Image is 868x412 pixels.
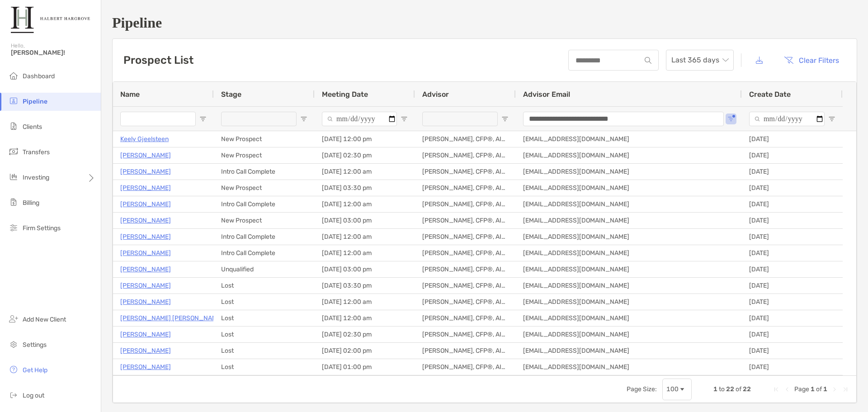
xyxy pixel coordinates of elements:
div: [PERSON_NAME], CFP®, AIF® [415,327,516,342]
a: [PERSON_NAME] [120,264,171,275]
div: [EMAIL_ADDRESS][DOMAIN_NAME] [516,213,742,228]
div: [EMAIL_ADDRESS][DOMAIN_NAME] [516,278,742,294]
input: Create Date Filter Input [749,112,825,126]
div: Intro Call Complete [214,229,315,245]
button: Clear Filters [777,50,846,70]
div: [EMAIL_ADDRESS][DOMAIN_NAME] [516,261,742,277]
div: [PERSON_NAME], CFP®, AIF® [415,245,516,261]
span: 1 [823,385,827,393]
div: New Prospect [214,180,315,196]
span: Meeting Date [322,90,368,99]
div: [PERSON_NAME], CFP®, AIF® [415,164,516,180]
span: Transfers [23,148,50,156]
div: [DATE] [742,278,843,294]
span: [PERSON_NAME]! [11,49,95,57]
div: Intro Call Complete [214,164,315,180]
span: Billing [23,199,39,207]
div: [PERSON_NAME], CFP®, AIF® [415,310,516,326]
button: Open Filter Menu [727,115,735,123]
span: Pipeline [23,98,47,105]
div: [DATE] [742,343,843,359]
div: 100 [666,385,679,393]
span: 22 [726,385,734,393]
div: New Prospect [214,213,315,228]
button: Open Filter Menu [300,115,307,123]
div: [DATE] [742,229,843,245]
span: of [736,385,741,393]
img: settings icon [8,339,19,350]
a: [PERSON_NAME] [PERSON_NAME] [120,313,223,324]
div: [PERSON_NAME], CFP®, AIF® [415,343,516,359]
div: [DATE] 12:00 am [315,229,415,245]
div: Lost [214,294,315,310]
div: [DATE] 12:00 pm [315,131,415,147]
span: Advisor Email [523,90,570,99]
h1: Pipeline [112,14,857,31]
a: [PERSON_NAME] [120,247,171,259]
input: Advisor Email Filter Input [523,112,724,126]
div: Lost [214,310,315,326]
div: [EMAIL_ADDRESS][DOMAIN_NAME] [516,343,742,359]
img: investing icon [8,171,19,182]
div: [DATE] 12:00 am [315,310,415,326]
div: Lost [214,343,315,359]
div: [DATE] 12:00 am [315,196,415,212]
a: [PERSON_NAME] [120,150,171,161]
div: [EMAIL_ADDRESS][DOMAIN_NAME] [516,164,742,180]
span: Settings [23,341,47,349]
p: Keely Gjeelsteen [120,133,169,145]
span: 22 [743,385,751,393]
span: Last 365 days [671,50,728,70]
div: [DATE] [742,180,843,196]
a: [PERSON_NAME] [120,296,171,308]
div: [DATE] 12:00 am [315,164,415,180]
div: [EMAIL_ADDRESS][DOMAIN_NAME] [516,229,742,245]
img: billing icon [8,197,19,208]
span: Log out [23,392,44,399]
p: [PERSON_NAME] [120,345,171,356]
div: Last Page [842,386,849,393]
span: Clients [23,123,42,131]
span: Get Help [23,366,47,374]
span: 1 [713,385,717,393]
div: [DATE] 12:00 am [315,245,415,261]
div: [DATE] [742,261,843,277]
a: [PERSON_NAME] [120,329,171,340]
button: Open Filter Menu [199,115,207,123]
div: [PERSON_NAME], CFP®, AIF® [415,147,516,163]
span: Firm Settings [23,224,61,232]
span: Page [794,385,809,393]
div: [DATE] [742,213,843,228]
div: [EMAIL_ADDRESS][DOMAIN_NAME] [516,180,742,196]
div: [PERSON_NAME], CFP®, AIF® [415,278,516,294]
span: 1 [811,385,815,393]
div: [DATE] [742,294,843,310]
div: New Prospect [214,131,315,147]
img: firm-settings icon [8,222,19,233]
div: [DATE] [742,147,843,163]
img: pipeline icon [8,95,19,106]
div: [DATE] [742,164,843,180]
div: [EMAIL_ADDRESS][DOMAIN_NAME] [516,327,742,342]
div: [DATE] 03:30 pm [315,180,415,196]
img: input icon [645,57,651,64]
a: [PERSON_NAME] [120,166,171,177]
span: Name [120,90,140,99]
span: of [816,385,822,393]
span: Investing [23,174,49,181]
div: [PERSON_NAME], CFP®, AIF® [415,131,516,147]
div: [PERSON_NAME], CFP®, AIF® [415,229,516,245]
img: Zoe Logo [11,4,90,36]
span: Advisor [422,90,449,99]
div: [PERSON_NAME], CFP®, AIF® [415,196,516,212]
a: [PERSON_NAME] [120,280,171,291]
span: to [719,385,725,393]
div: [DATE] [742,131,843,147]
div: [PERSON_NAME], CFP®, AIF® [415,261,516,277]
div: [EMAIL_ADDRESS][DOMAIN_NAME] [516,196,742,212]
img: dashboard icon [8,70,19,81]
input: Name Filter Input [120,112,196,126]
